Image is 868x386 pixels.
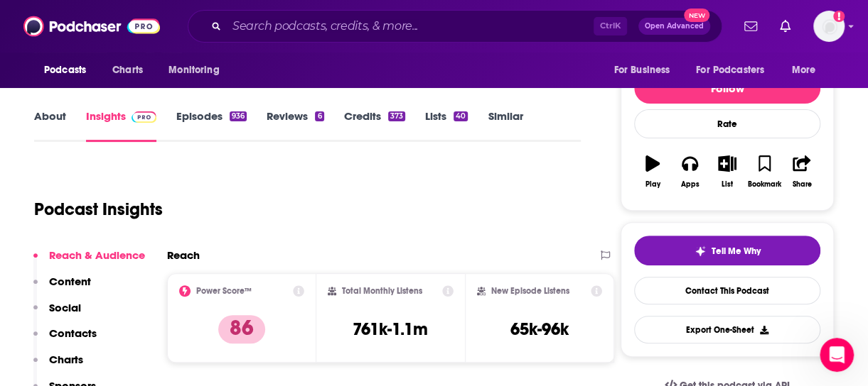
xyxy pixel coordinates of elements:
img: tell me why sparkle [695,246,706,257]
span: Logged in as jessicalaino [813,11,845,42]
a: About [34,109,66,142]
button: Show profile menu [813,11,845,42]
button: Content [33,275,91,301]
h2: Total Monthly Listens [342,286,422,296]
button: Open AdvancedNew [638,18,710,35]
button: Reach & Audience [33,248,145,275]
a: Reviews6 [267,109,323,142]
a: Contact This Podcast [634,277,820,304]
h3: 761k-1.1m [353,319,428,340]
h1: Podcast Insights [34,199,163,220]
span: For Podcasters [696,60,764,80]
span: For Business [614,60,670,80]
h2: Reach [167,248,200,262]
div: 40 [454,111,468,121]
span: Podcasts [44,60,86,80]
p: Reach & Audience [49,248,145,262]
button: Follow [634,72,820,104]
div: Search podcasts, credits, & more... [188,10,722,43]
button: Bookmark [746,146,783,197]
button: open menu [782,57,834,84]
a: Lists40 [425,109,468,142]
span: Tell Me Why [712,246,761,257]
a: Charts [103,57,151,84]
div: 6 [315,111,323,121]
div: Bookmark [748,180,781,189]
img: Podchaser Pro [132,111,156,123]
div: Apps [681,180,700,189]
div: Rate [634,109,820,138]
img: User Profile [813,11,845,42]
a: Similar [488,109,523,142]
h3: 65k-96k [510,319,569,340]
button: Share [783,146,820,197]
button: Contacts [33,326,97,353]
button: Play [634,146,671,197]
span: Ctrl K [594,17,627,35]
h2: New Episode Listens [491,286,569,296]
button: open menu [604,57,687,84]
button: tell me why sparkleTell Me Why [634,236,820,265]
span: More [792,60,816,80]
span: New [684,9,709,22]
a: Show notifications dropdown [739,14,763,38]
button: List [709,146,746,197]
button: Social [33,301,81,327]
h2: Power Score™ [196,286,252,296]
button: Apps [671,146,708,197]
span: Open Advanced [645,23,704,30]
svg: Add a profile image [833,11,845,22]
span: Charts [112,60,143,80]
div: Share [792,180,811,189]
a: Show notifications dropdown [774,14,796,38]
div: 936 [230,111,247,121]
span: Monitoring [168,60,219,80]
div: List [722,180,733,189]
img: Podchaser - Follow, Share and Rate Podcasts [23,13,160,40]
a: InsightsPodchaser Pro [86,109,156,142]
button: Export One-Sheet [634,316,820,343]
iframe: Intercom live chat [820,338,854,372]
button: Charts [33,353,83,379]
a: Episodes936 [176,109,247,142]
div: Play [645,180,660,189]
a: Credits373 [344,109,405,142]
p: Content [49,275,91,288]
button: open menu [687,57,785,84]
input: Search podcasts, credits, & more... [227,15,594,38]
p: Charts [49,353,83,366]
button: open menu [159,57,237,84]
p: Social [49,301,81,314]
button: open menu [34,57,105,84]
p: Contacts [49,326,97,340]
p: 86 [218,315,265,343]
div: 373 [388,111,405,121]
